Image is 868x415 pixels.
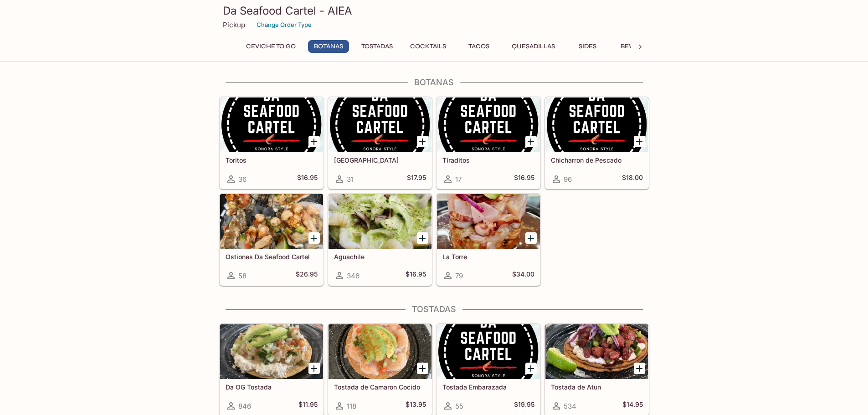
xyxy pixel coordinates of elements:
h5: Toritos [226,156,318,164]
h5: $14.95 [622,400,643,411]
button: Add Tiraditos [525,136,537,147]
h5: $19.95 [514,400,534,411]
span: 96 [564,175,572,184]
p: Pickup [223,20,245,29]
h4: Botanas [219,77,649,87]
div: La Torre [437,194,540,249]
span: 58 [238,272,247,280]
span: 31 [347,175,354,184]
button: Add La Torre [525,232,537,244]
a: Chicharron de Pescado96$18.00 [545,97,649,189]
button: Add Toritos [308,136,320,147]
h5: $17.95 [407,174,426,184]
h5: $11.95 [298,400,318,411]
span: 534 [564,402,576,410]
button: Beverages [616,40,663,53]
h5: [GEOGRAPHIC_DATA] [334,156,426,164]
h5: $26.95 [296,270,318,281]
h5: Ostiones Da Seafood Cartel [226,253,318,261]
div: Tiraditos [437,97,540,152]
a: La Torre79$34.00 [437,194,540,286]
a: Aguachile346$16.95 [328,194,432,286]
span: 346 [347,272,360,280]
h5: Tostada de Atun [551,383,643,391]
div: Chipilon [329,97,431,152]
button: Tostadas [356,40,398,53]
h5: La Torre [442,253,534,261]
button: Cocktails [405,40,451,53]
button: Add Ostiones Da Seafood Cartel [308,232,320,244]
h5: Tostada Embarazada [442,383,534,391]
button: Change Order Type [252,18,316,32]
div: Aguachile [329,194,431,249]
button: Add Tostada de Camaron Cocido [417,363,428,374]
h3: Da Seafood Cartel - AIEA [223,4,646,18]
div: Tostada Embarazada [437,324,540,379]
button: Botanas [308,40,349,53]
button: Add Da OG Tostada [308,363,320,374]
h5: Tiraditos [442,156,534,164]
a: Toritos36$16.95 [220,97,324,189]
span: 79 [455,272,463,280]
h5: $16.95 [297,174,318,184]
h5: $18.00 [622,174,643,184]
button: Add Tostada de Atun [634,363,645,374]
button: Add Chicharron de Pescado [634,136,645,147]
h5: $16.95 [406,270,426,281]
div: Chicharron de Pescado [545,97,648,152]
button: Add Chipilon [417,136,428,147]
h4: Tostadas [219,304,649,314]
div: Toritos [220,97,323,152]
span: 17 [455,175,462,184]
span: 36 [238,175,247,184]
span: 118 [347,402,356,410]
h5: $16.95 [514,174,534,184]
div: Tostada de Camaron Cocido [329,324,431,379]
span: 846 [238,402,251,410]
a: Tiraditos17$16.95 [437,97,540,189]
h5: Tostada de Camaron Cocido [334,383,426,391]
button: Quesadillas [507,40,560,53]
h5: Aguachile [334,253,426,261]
button: Sides [567,40,608,53]
button: Add Aguachile [417,232,428,244]
h5: Da OG Tostada [226,383,318,391]
button: Tacos [458,40,499,53]
a: Ostiones Da Seafood Cartel58$26.95 [220,194,324,286]
h5: $13.95 [406,400,426,411]
span: 55 [455,402,463,410]
button: Ceviche To Go [241,40,301,53]
button: Add Tostada Embarazada [525,363,537,374]
div: Tostada de Atun [545,324,648,379]
h5: $34.00 [512,270,534,281]
h5: Chicharron de Pescado [551,156,643,164]
a: [GEOGRAPHIC_DATA]31$17.95 [328,97,432,189]
div: Da OG Tostada [220,324,323,379]
div: Ostiones Da Seafood Cartel [220,194,323,249]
